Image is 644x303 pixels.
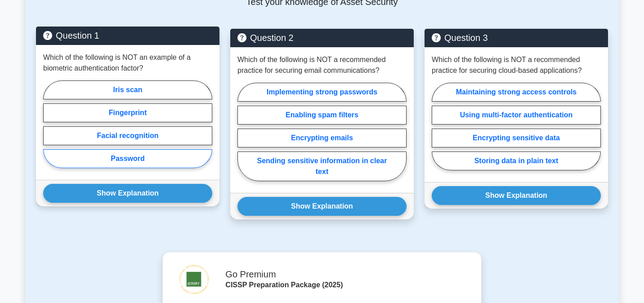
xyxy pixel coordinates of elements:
[43,52,212,74] p: Which of the following is NOT an example of a biometric authentication factor?
[43,103,212,122] label: Fingerprint
[237,151,407,181] label: Sending sensitive information in clear text
[237,83,407,102] label: Implementing strong passwords
[237,197,407,216] button: Show Explanation
[43,149,212,168] label: Password
[43,30,212,41] h5: Question 1
[237,106,407,125] label: Enabling spam filters
[237,54,407,76] p: Which of the following is NOT a recommended practice for securing email communications?
[237,32,407,43] h5: Question 2
[432,186,601,205] button: Show Explanation
[432,151,601,170] label: Storing data in plain text
[43,184,212,203] button: Show Explanation
[237,129,407,147] label: Encrypting emails
[43,126,212,145] label: Facial recognition
[43,80,212,99] label: Iris scan
[432,54,601,76] p: Which of the following is NOT a recommended practice for securing cloud-based applications?
[432,83,601,102] label: Maintaining strong access controls
[432,32,601,43] h5: Question 3
[432,106,601,125] label: Using multi-factor authentication
[432,129,601,147] label: Encrypting sensitive data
